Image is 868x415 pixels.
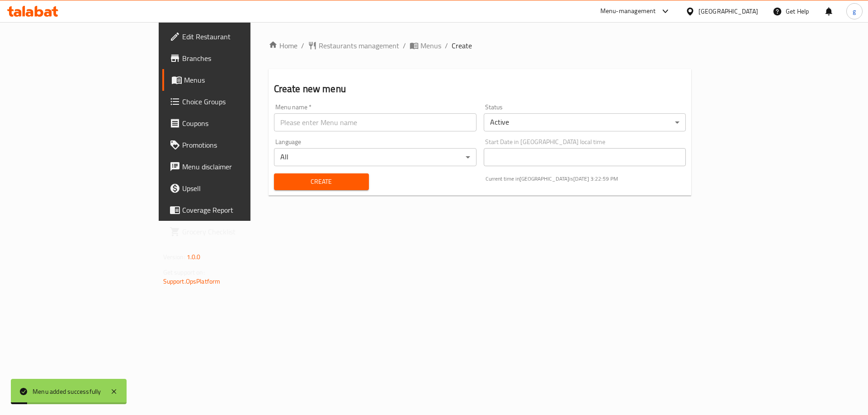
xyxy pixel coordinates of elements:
[162,134,304,156] a: Promotions
[182,140,297,150] span: Promotions
[274,113,476,131] input: Please enter Menu name
[853,6,856,16] span: g
[182,161,297,172] span: Menu disclaimer
[182,96,297,107] span: Choice Groups
[162,156,304,177] a: Menu disclaimer
[182,226,297,237] span: Grocery Checklist
[484,113,686,131] div: Active
[600,6,656,17] div: Menu-management
[308,40,399,51] a: Restaurants management
[410,40,441,51] a: Menus
[274,148,476,166] div: All
[281,176,362,187] span: Create
[486,175,686,183] p: Current time in [GEOGRAPHIC_DATA] is [DATE] 3:22:59 PM
[162,26,304,47] a: Edit Restaurant
[403,40,406,51] li: /
[182,31,297,42] span: Edit Restaurant
[274,173,369,190] button: Create
[182,53,297,64] span: Branches
[162,177,304,199] a: Upsell
[319,40,399,51] span: Restaurants management
[162,112,304,134] a: Coupons
[162,221,304,242] a: Grocery Checklist
[33,387,101,396] div: Menu added successfully
[162,199,304,221] a: Coverage Report
[274,82,686,96] h2: Create new menu
[698,6,758,16] div: [GEOGRAPHIC_DATA]
[445,40,448,51] li: /
[420,40,441,51] span: Menus
[162,47,304,69] a: Branches
[187,251,201,263] span: 1.0.0
[269,40,692,51] nav: breadcrumb
[163,251,185,263] span: Version:
[184,75,297,85] span: Menus
[163,275,221,287] a: Support.OpsPlatform
[452,40,472,51] span: Create
[163,266,205,278] span: Get support on:
[182,183,297,194] span: Upsell
[162,91,304,112] a: Choice Groups
[182,118,297,129] span: Coupons
[182,205,297,215] span: Coverage Report
[162,69,304,91] a: Menus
